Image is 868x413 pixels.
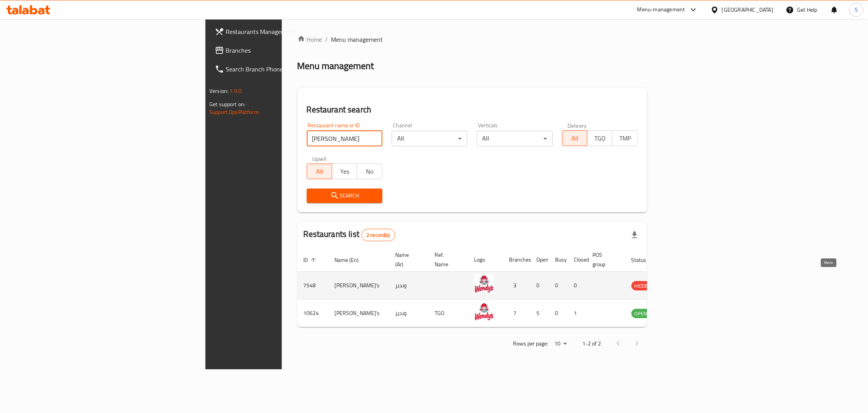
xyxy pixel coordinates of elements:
[360,166,379,177] span: No
[631,281,655,290] div: HIDDEN
[593,250,616,269] span: POS group
[549,248,568,272] th: Busy
[474,274,494,294] img: Wendy's
[549,299,568,327] td: 0
[362,231,395,239] span: 2 record(s)
[209,99,245,109] span: Get support on:
[392,131,467,146] div: All
[331,35,383,44] span: Menu management
[307,189,382,203] button: Search
[312,156,327,161] label: Upsell
[313,191,376,201] span: Search
[389,272,429,299] td: ونديز
[329,272,389,299] td: [PERSON_NAME]'s
[503,248,530,272] th: Branches
[562,130,587,146] button: All
[307,104,638,116] h2: Restaurant search
[568,248,587,272] th: Closed
[396,250,419,269] span: Name (Ar)
[209,86,228,96] span: Version:
[566,133,584,144] span: All
[722,5,773,14] div: [GEOGRAPHIC_DATA]
[361,229,395,241] div: Total records count
[590,133,609,144] span: TGO
[297,35,647,44] nav: breadcrumb
[209,60,350,78] a: Search Branch Phone
[304,228,395,241] h2: Restaurants list
[582,339,601,349] p: 1-2 of 2
[429,299,468,327] td: TGO
[332,164,357,179] button: Yes
[551,338,570,350] div: Rows per page:
[226,27,344,36] span: Restaurants Management
[209,41,350,60] a: Branches
[568,272,587,299] td: 0
[625,226,644,244] div: Export file
[297,248,693,327] table: enhanced table
[435,250,459,269] span: Ref. Name
[549,272,568,299] td: 0
[587,130,612,146] button: TGO
[304,255,318,265] span: ID
[530,248,549,272] th: Open
[612,130,637,146] button: TMP
[503,299,530,327] td: 7
[513,339,548,349] p: Rows per page:
[637,5,685,14] div: Menu-management
[477,131,552,146] div: All
[631,309,651,318] span: OPEN
[567,123,587,128] label: Delivery
[230,86,242,96] span: 1.0.0
[335,166,354,177] span: Yes
[335,255,369,265] span: Name (En)
[503,272,530,299] td: 3
[631,255,657,265] span: Status
[297,60,374,72] h2: Menu management
[310,166,329,177] span: All
[357,164,382,179] button: No
[307,131,382,146] input: Search for restaurant name or ID..
[209,107,259,117] a: Support.OpsPlatform
[468,248,503,272] th: Logo
[307,164,332,179] button: All
[389,299,429,327] td: ونديز
[530,272,549,299] td: 0
[329,299,389,327] td: [PERSON_NAME]'s
[209,22,350,41] a: Restaurants Management
[568,299,587,327] td: 1
[226,64,344,74] span: Search Branch Phone
[474,302,494,321] img: Wendy's
[855,5,858,14] span: S
[530,299,549,327] td: 5
[631,281,655,290] span: HIDDEN
[615,133,634,144] span: TMP
[226,46,344,55] span: Branches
